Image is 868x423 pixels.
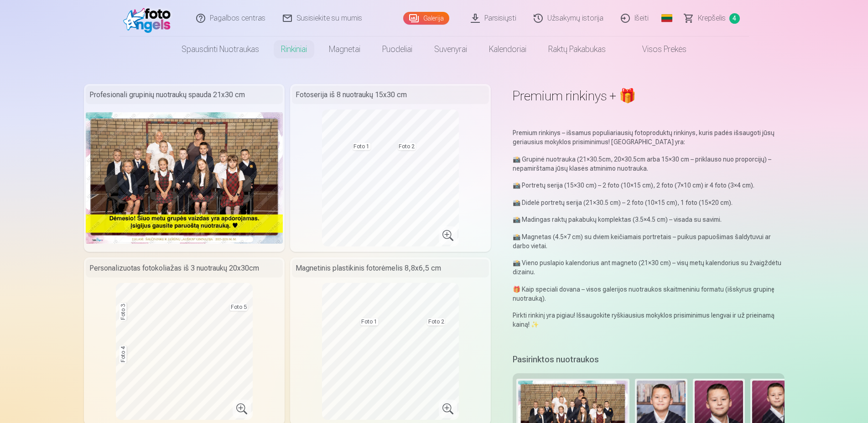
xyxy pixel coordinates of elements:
[86,86,283,104] div: Profesionali grupinių nuotraukų spauda 21x30 cm
[513,258,784,277] p: 📸 Vieno puslapio kalendorius ant magneto (21×30 cm) – visų metų kalendorius su žvaigždėtu dizainu.
[513,285,784,303] p: 🎁 Kaip speciali dovana – visos galerijos nuotraukos skaitmeniniu formatu (išskyrus grupinę nuotra...
[513,232,784,251] p: 📸 Magnetas (4.5×7 cm) su dviem keičiamais portretais – puikus papuošimas šaldytuvui ar darbo vietai.
[537,37,617,62] a: Raktų pakabukas
[513,311,784,329] p: Pirkti rinkinį yra pigiau! Išsaugokite ryškiausius mokyklos prisiminimus lengvai ir už prieinamą ...
[698,13,726,24] span: Krepšelis
[478,37,537,62] a: Kalendoriai
[513,181,784,190] p: 📸 Portretų serija (15×30 cm) – 2 foto (10×15 cm), 2 foto (7×10 cm) ir 4 foto (3×4 cm).
[403,12,449,25] a: Galerija
[513,128,784,146] p: Premium rinkinys – išsamus populiariausių fotoproduktų rinkinys, kuris padės išsaugoti jūsų geria...
[292,259,489,277] div: Magnetinis plastikinis fotorėmelis 8,8x6,5 cm
[292,86,489,104] div: Fotoserija iš 8 nuotraukų 15x30 cm
[86,259,283,277] div: Personalizuotas fotokoliažas iš 3 nuotraukų 20x30cm
[171,37,270,62] a: Spausdinti nuotraukas
[423,37,478,62] a: Suvenyrai
[729,13,740,24] span: 4
[617,37,697,62] a: Visos prekės
[513,88,784,104] h1: Premium rinkinys + 🎁
[371,37,423,62] a: Puodeliai
[513,198,784,207] p: 📸 Didelė portretų serija (21×30.5 cm) – 2 foto (10×15 cm), 1 foto (15×20 cm).
[318,37,371,62] a: Magnetai
[123,4,176,33] img: /fa2
[513,155,784,173] p: 📸 Grupinė nuotrauka (21×30.5cm, 20×30.5cm arba 15×30 cm – priklauso nuo proporcijų) – nepamirštam...
[513,215,784,224] p: 📸 Madingas raktų pakabukų komplektas (3.5×4.5 cm) – visada su savimi.
[270,37,318,62] a: Rinkiniai
[513,353,599,366] h5: Pasirinktos nuotraukos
